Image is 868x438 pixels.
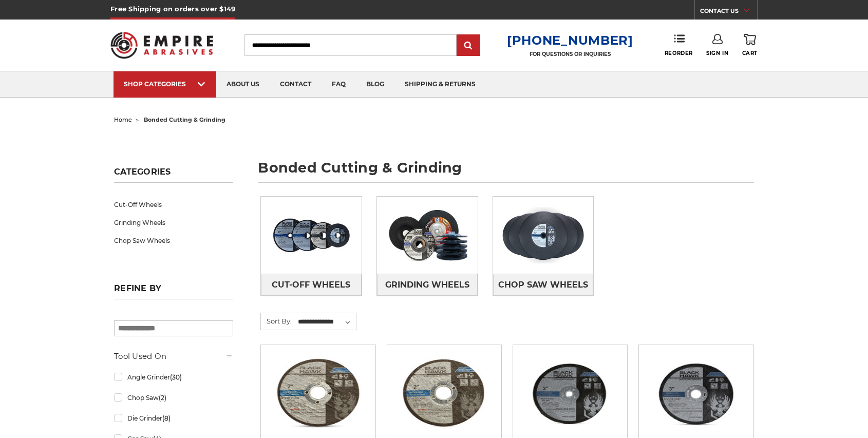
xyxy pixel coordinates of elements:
a: Cut-Off Wheels [114,196,233,214]
a: Die Grinder [114,409,233,427]
div: SHOP CATEGORIES [124,80,206,88]
span: Sign In [706,50,728,56]
img: Chop Saw Wheels [493,200,594,271]
img: 3” x .0625” x 1/4” Die Grinder Cut-Off Wheels by Black Hawk Abrasives [520,352,620,434]
select: Sort By: [296,314,356,330]
label: Sort By: [261,313,292,329]
span: Cart [742,50,758,56]
span: bonded cutting & grinding [144,116,225,123]
span: (30) [170,373,182,381]
a: blog [356,71,394,98]
a: faq [322,71,356,98]
a: contact [270,71,322,98]
a: Chop Saw Wheels [493,274,594,296]
a: CONTACT US [700,5,757,20]
img: Empire Abrasives [110,25,213,65]
span: Cut-Off Wheels [272,276,350,294]
a: about us [216,71,270,98]
img: Cut-Off Wheels [261,200,362,271]
span: (8) [162,414,171,422]
a: Chop Saw [114,389,233,407]
img: 2" x 1/32" x 3/8" Cut Off Wheel [394,352,494,434]
h5: Refine by [114,283,233,299]
a: [PHONE_NUMBER] [507,33,633,48]
a: Angle Grinder [114,368,233,386]
span: (2) [159,394,166,402]
span: Chop Saw Wheels [498,276,588,294]
span: Reorder [665,50,693,56]
a: Cart [742,34,758,56]
a: Cut-Off Wheels [261,274,362,296]
a: Grinding Wheels [377,274,478,296]
img: 3" x 1/16" x 3/8" Cutting Disc [646,352,746,434]
a: Grinding Wheels [114,214,233,232]
a: Chop Saw Wheels [114,232,233,250]
a: home [114,116,132,123]
h1: bonded cutting & grinding [258,161,754,183]
img: Grinding Wheels [377,200,478,271]
p: FOR QUESTIONS OR INQUIRIES [507,51,633,58]
img: 2" x 1/16" x 3/8" Cut Off Wheel [268,352,368,434]
input: Submit [458,35,479,56]
span: Grinding Wheels [385,276,469,294]
a: Reorder [665,34,693,56]
h5: Tool Used On [114,350,233,363]
h5: Categories [114,167,233,183]
a: shipping & returns [394,71,486,98]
